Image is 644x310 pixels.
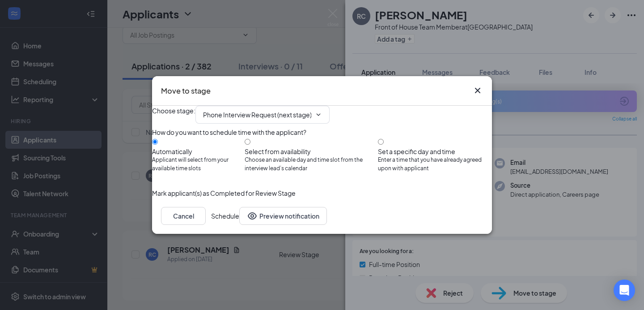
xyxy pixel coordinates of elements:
[614,280,635,301] div: Open Intercom Messenger
[245,156,378,173] span: Choose an available day and time slot from the interview lead’s calendar
[161,85,211,97] h3: Move to stage
[161,207,206,225] button: Cancel
[315,111,322,118] svg: ChevronDown
[152,188,296,198] span: Mark applicant(s) as Completed for Review Stage
[152,156,245,173] span: Applicant will select from your available time slots
[378,147,492,156] div: Set a specific day and time
[472,85,483,96] svg: Cross
[152,147,245,156] div: Automatically
[247,211,258,221] svg: Eye
[378,156,492,173] span: Enter a time that you have already agreed upon with applicant
[239,207,327,225] button: Preview notificationEye
[211,207,239,225] button: Schedule
[245,147,378,156] div: Select from availability
[152,127,492,137] div: How do you want to schedule time with the applicant?
[472,85,483,96] button: Close
[152,106,195,124] span: Choose stage :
